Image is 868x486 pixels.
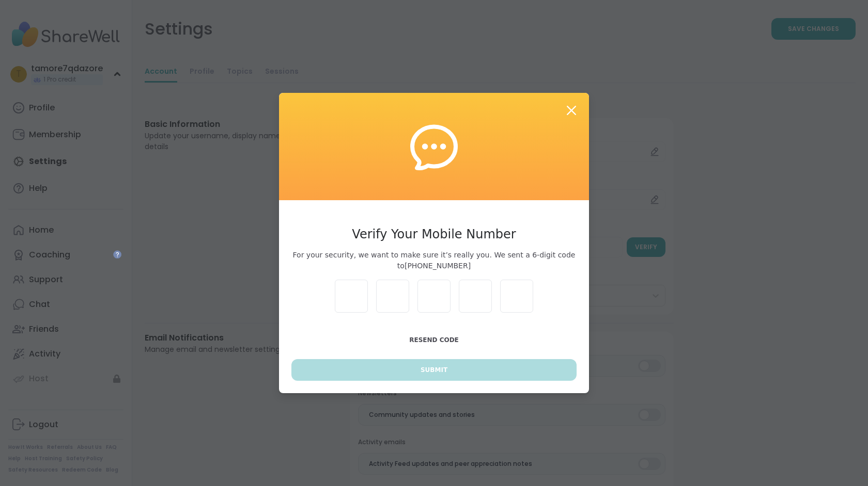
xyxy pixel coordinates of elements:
[291,359,577,381] button: Submit
[291,329,577,351] button: Resend Code
[421,365,447,375] span: Submit
[291,250,577,271] span: For your security, we want to make sure it’s really you. We sent a 6-digit code to [PHONE_NUMBER]
[409,336,459,344] span: Resend Code
[113,250,121,258] iframe: Spotlight
[291,225,577,244] h3: Verify Your Mobile Number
